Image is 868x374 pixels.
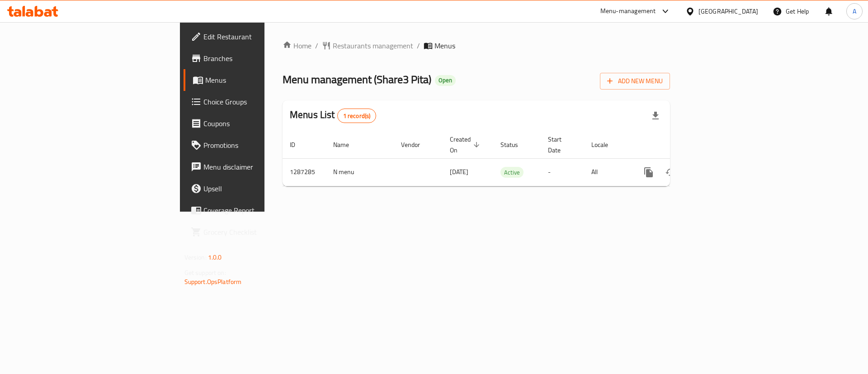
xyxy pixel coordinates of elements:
[660,161,681,183] button: Change Status
[184,221,325,243] a: Grocery Checklist
[283,40,670,51] nav: breadcrumb
[184,267,226,279] span: Get support on:
[401,139,432,150] span: Vendor
[631,131,732,159] th: Actions
[600,73,670,90] button: Add New Menu
[338,112,376,120] span: 1 record(s)
[203,183,318,194] span: Upsell
[435,76,456,84] span: Open
[203,161,318,172] span: Menu disclaimer
[434,40,455,51] span: Menus
[184,91,325,113] a: Choice Groups
[184,276,242,288] a: Support.OpsPlatform
[638,161,660,183] button: more
[208,251,222,263] span: 1.0.0
[203,118,318,129] span: Coupons
[184,113,325,134] a: Coupons
[203,31,318,42] span: Edit Restaurant
[333,139,361,150] span: Name
[184,69,325,91] a: Menus
[322,40,413,51] a: Restaurants management
[290,108,376,123] h2: Menus List
[205,75,318,85] span: Menus
[450,166,468,178] span: [DATE]
[203,227,318,237] span: Grocery Checklist
[591,139,620,150] span: Locale
[184,156,325,178] a: Menu disclaimer
[500,139,530,150] span: Status
[645,105,666,127] div: Export file
[450,134,482,156] span: Created On
[600,6,656,17] div: Menu-management
[283,131,732,186] table: enhanced table
[203,96,318,107] span: Choice Groups
[417,40,420,51] li: /
[203,140,318,151] span: Promotions
[698,6,758,16] div: [GEOGRAPHIC_DATA]
[541,158,584,186] td: -
[290,139,307,150] span: ID
[184,134,325,156] a: Promotions
[326,158,394,186] td: N menu
[500,167,524,178] span: Active
[500,167,524,178] div: Active
[184,47,325,69] a: Branches
[548,134,573,156] span: Start Date
[184,251,207,263] span: Version:
[184,178,325,199] a: Upsell
[584,158,631,186] td: All
[337,109,377,123] div: Total records count
[607,76,663,87] span: Add New Menu
[283,69,431,90] span: Menu management ( Share3 Pita )
[184,199,325,221] a: Coverage Report
[203,205,318,216] span: Coverage Report
[435,75,456,86] div: Open
[853,6,856,16] span: A
[203,53,318,64] span: Branches
[184,26,325,47] a: Edit Restaurant
[333,40,413,51] span: Restaurants management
